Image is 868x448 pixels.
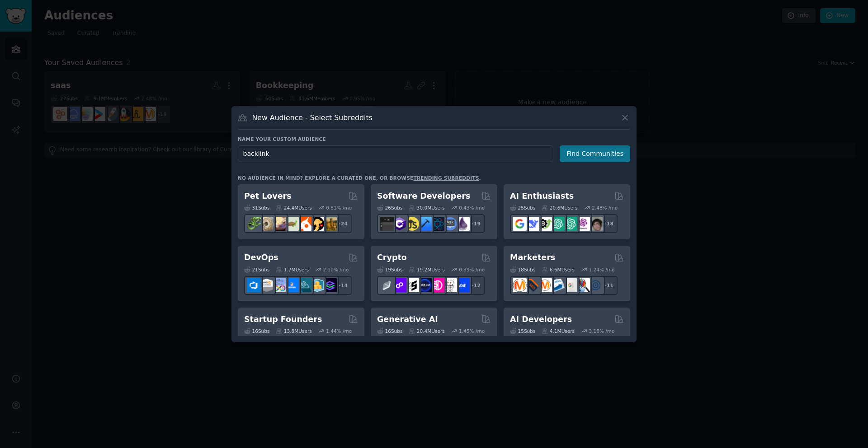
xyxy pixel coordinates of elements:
img: platformengineering [297,278,311,292]
div: 6.6M Users [542,266,575,273]
div: 2.48 % /mo [592,205,618,211]
div: 15 Sub s [510,328,535,334]
div: 0.39 % /mo [459,266,485,273]
img: PetAdvice [310,217,324,231]
img: AItoolsCatalog [538,217,552,231]
h2: Pet Lovers [244,191,292,202]
img: software [380,217,394,231]
img: cockatiel [297,217,311,231]
div: 4.1M Users [542,328,575,334]
img: leopardgeckos [272,217,286,231]
div: 13.8M Users [276,328,311,334]
img: bigseo [525,278,539,292]
img: OnlineMarketing [589,278,603,292]
div: 21 Sub s [244,266,269,273]
img: DeepSeek [525,217,539,231]
h2: AI Developers [510,314,572,325]
img: herpetology [247,217,261,231]
div: 20.6M Users [542,205,577,211]
h2: DevOps [244,252,278,263]
img: turtle [285,217,299,231]
img: ArtificalIntelligence [589,217,603,231]
div: + 11 [599,276,618,295]
img: defiblockchain [430,278,444,292]
img: Emailmarketing [551,278,565,292]
div: 26 Sub s [377,205,402,211]
div: + 14 [333,276,352,295]
div: 1.45 % /mo [459,328,485,334]
div: + 24 [333,214,352,233]
h2: Crypto [377,252,407,263]
div: 0.43 % /mo [459,205,485,211]
div: 25 Sub s [510,205,535,211]
img: dogbreed [323,217,337,231]
img: elixir [456,217,470,231]
img: AskComputerScience [443,217,457,231]
img: defi_ [456,278,470,292]
img: GoogleGeminiAI [513,217,527,231]
img: googleads [563,278,577,292]
h2: AI Enthusiasts [510,191,574,202]
img: iOSProgramming [418,217,432,231]
h2: Startup Founders [244,314,322,325]
h2: Generative AI [377,314,438,325]
div: 19.2M Users [409,266,444,273]
div: 1.7M Users [276,266,309,273]
img: ethfinance [380,278,394,292]
img: chatgpt_prompts_ [563,217,577,231]
img: OpenAIDev [576,217,590,231]
img: ethstaker [405,278,419,292]
input: Pick a short name, like "Digital Marketers" or "Movie-Goers" [238,145,553,162]
div: No audience in mind? Explore a curated one, or browse . [238,175,481,181]
h2: Marketers [510,252,555,263]
img: csharp [392,217,406,231]
div: 2.10 % /mo [323,266,349,273]
img: DevOpsLinks [285,278,299,292]
div: 30.0M Users [409,205,444,211]
img: reactnative [430,217,444,231]
img: aws_cdk [310,278,324,292]
img: AWS_Certified_Experts [259,278,274,292]
img: content_marketing [513,278,527,292]
div: 31 Sub s [244,205,269,211]
img: web3 [418,278,432,292]
img: 0xPolygon [392,278,406,292]
img: learnjavascript [405,217,419,231]
img: Docker_DevOps [272,278,286,292]
div: + 19 [466,214,485,233]
div: 1.24 % /mo [589,266,615,273]
div: 16 Sub s [377,328,402,334]
img: azuredevops [247,278,261,292]
img: MarketingResearch [576,278,590,292]
h3: Name your custom audience [238,136,630,142]
button: Find Communities [560,145,630,162]
div: 0.81 % /mo [326,205,352,211]
div: 19 Sub s [377,266,402,273]
img: PlatformEngineers [323,278,337,292]
div: 16 Sub s [244,328,269,334]
a: trending subreddits [413,175,479,181]
div: 18 Sub s [510,266,535,273]
div: 20.4M Users [409,328,444,334]
img: CryptoNews [443,278,457,292]
div: + 12 [466,276,485,295]
h3: New Audience - Select Subreddits [252,113,373,122]
img: chatgpt_promptDesign [551,217,565,231]
img: ballpython [259,217,274,231]
div: 24.4M Users [276,205,311,211]
div: 3.18 % /mo [589,328,615,334]
div: 1.44 % /mo [326,328,352,334]
div: + 18 [599,214,618,233]
img: AskMarketing [538,278,552,292]
h2: Software Developers [377,191,470,202]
